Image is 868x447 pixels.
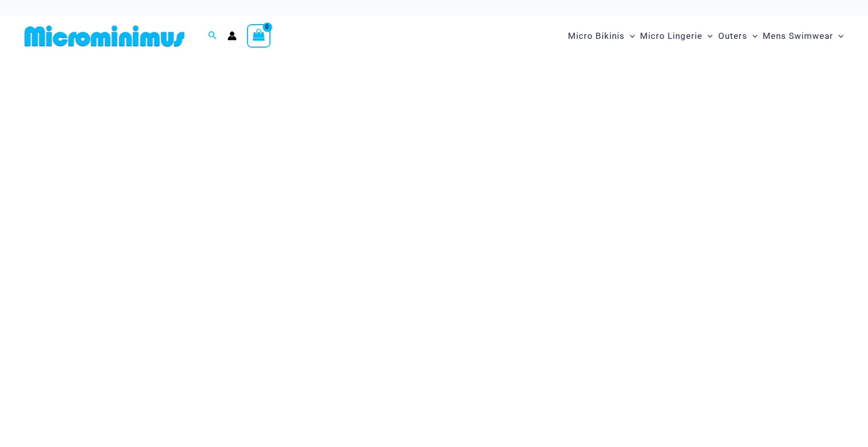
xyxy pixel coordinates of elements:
span: Micro Lingerie [640,23,702,49]
span: Outers [718,23,747,49]
a: OutersMenu ToggleMenu Toggle [716,20,760,52]
img: MM SHOP LOGO FLAT [20,25,189,48]
a: Account icon link [227,31,237,40]
span: Menu Toggle [747,23,758,49]
span: Menu Toggle [702,23,713,49]
a: Search icon link [208,30,217,42]
a: Micro LingerieMenu ToggleMenu Toggle [637,20,715,52]
a: Mens SwimwearMenu ToggleMenu Toggle [760,20,846,52]
span: Menu Toggle [833,23,843,49]
span: Mens Swimwear [763,23,833,49]
span: Menu Toggle [625,23,635,49]
a: Micro BikinisMenu ToggleMenu Toggle [565,20,637,52]
a: View Shopping Cart, empty [247,24,270,48]
nav: Site Navigation [564,19,848,53]
span: Micro Bikinis [568,23,625,49]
